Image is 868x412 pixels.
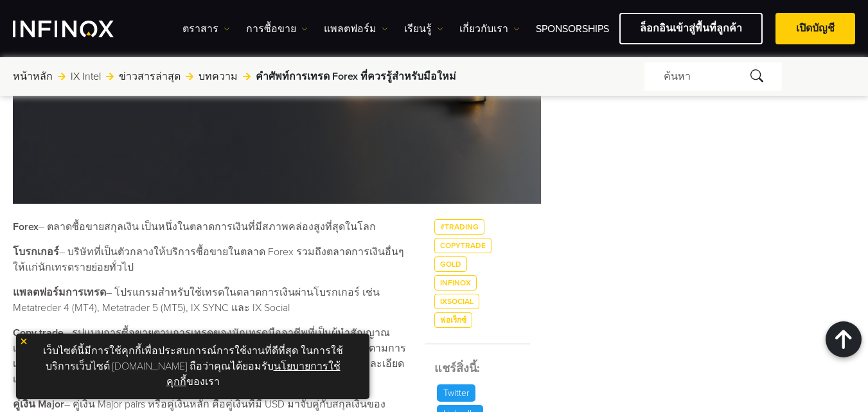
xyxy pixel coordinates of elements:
[19,337,28,346] img: yellow close icon
[22,340,363,393] p: เว็บไซต์นี้มีการใช้คุกกี้เพื่อประสบการณ์การใช้งานที่ดีที่สุด ในการใช้บริการเว็บไซต์ [DOMAIN_NAME]...
[106,73,114,80] img: arrow-right
[13,244,409,275] p: – บริษัทที่เป็นตัวกลางให้บริการซื้อขายในตลาด Forex รวมถึงตลาดการเงินอื่นๆ ให้แก่นักเทรดรายย่อยทั่วไป
[644,62,782,91] div: ค้นหา
[246,21,308,37] a: การซื้อขาย
[13,69,53,84] a: หน้าหลัก
[434,384,478,402] a: Twitter
[199,69,238,84] a: บทความ
[58,73,66,80] img: arrow-right
[119,69,181,84] a: ข่าวสารล่าสุด
[775,13,855,44] a: เปิดบัญชี
[186,73,193,80] img: arrow-right
[434,256,467,272] a: Gold
[434,275,477,291] a: INFINOX
[13,246,59,258] strong: โบรกเกอร์
[13,285,409,316] p: – โปรแกรมสำหรับใช้เทรดในตลาดการเงินผ่านโบรกเกอร์ เช่น Metatreder 4 (MT4), Metatrader 5 (MT5), IX ...
[434,312,472,328] a: ฟอเร็กซ์
[459,21,520,37] a: เกี่ยวกับเรา
[404,21,443,37] a: เรียนรู้
[13,21,144,37] a: INFINOX Logo
[243,73,251,80] img: arrow-right
[324,21,388,37] a: แพลตฟอร์ม
[13,398,64,411] strong: คู่เงิน Major
[13,325,409,387] p: – รูปแบบการซื้อขายตามการเทรดของนักเทรดมืออาชีพที่เป็นผู้นำสัญญาณเทรด โดยผู้ใช้เพียงดูสถิติ และเลื...
[434,294,479,309] a: IXSocial
[256,69,456,84] span: คำศัพท์การเทรด Forex ที่ควรรู้สำหรับมือใหม่
[71,69,101,84] a: IX Intel
[437,384,475,402] p: Twitter
[536,21,609,37] a: Sponsorships
[13,286,106,299] strong: แพลตฟอร์มการเทรด
[13,327,64,339] strong: Copy trade
[619,13,763,44] a: ล็อกอินเข้าสู่พื้นที่ลูกค้า
[434,238,492,253] a: Copytrade
[13,219,409,235] p: – ตลาดซื้อขายสกุลเงิน เป็นหนึ่งในตลาดการเงินที่มีสภาพคล่องสูงที่สุดในโลก
[13,220,39,233] strong: Forex
[434,360,530,377] h5: แชร์สิ่งนี้:
[182,21,230,37] a: ตราสาร
[434,219,484,235] a: #Trading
